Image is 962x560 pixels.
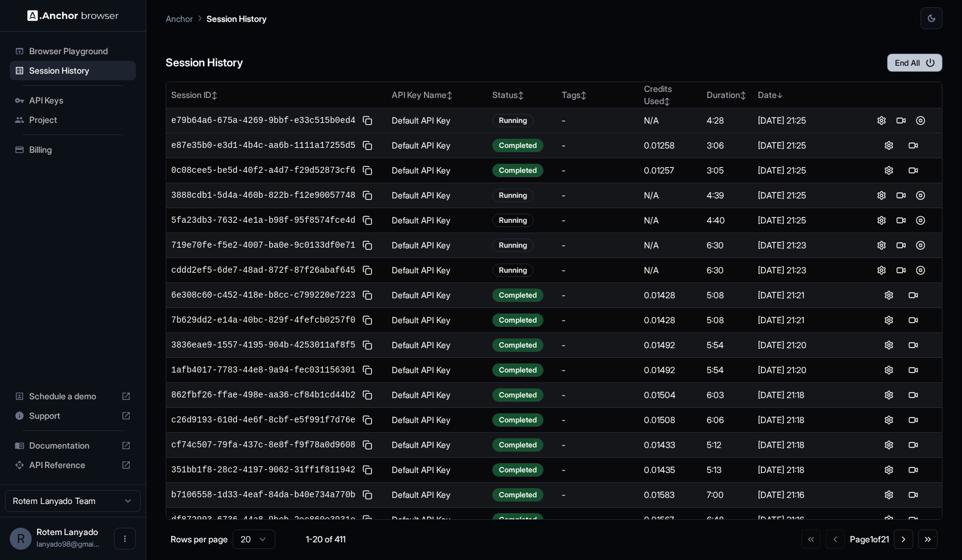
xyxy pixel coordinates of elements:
[562,414,634,426] div: -
[562,89,634,101] div: Tags
[29,144,131,156] span: Billing
[562,114,634,127] div: -
[492,164,543,177] div: Completed
[562,264,634,276] div: -
[387,258,487,283] td: Default API Key
[492,413,543,427] div: Completed
[392,89,483,101] div: API Key Name
[758,239,855,251] div: [DATE] 21:23
[758,139,855,152] div: [DATE] 21:25
[171,164,355,177] span: 0c08cee5-be5d-40f2-a4d7-f29d52873cf6
[10,387,136,406] div: Schedule a demo
[171,514,355,526] span: df872993-6736-44a8-9beb-2ec860e3931e
[777,91,783,100] span: ↓
[171,439,355,451] span: cf74c507-79fa-437c-8e8f-f9f78a0d9608
[387,283,487,308] td: Default API Key
[887,54,943,72] button: End All
[387,433,487,458] td: Default API Key
[166,12,267,25] nav: breadcrumb
[10,140,136,159] div: Billing
[492,388,543,402] div: Completed
[707,389,748,401] div: 6:03
[114,528,136,550] button: Open menu
[492,289,543,302] div: Completed
[387,458,487,483] td: Default API Key
[644,239,697,251] div: N/A
[758,114,855,127] div: [DATE] 21:25
[707,489,748,501] div: 7:00
[758,89,855,101] div: Date
[758,314,855,326] div: [DATE] 21:21
[29,114,131,126] span: Project
[10,110,136,130] div: Project
[171,533,228,545] p: Rows per page
[707,364,748,376] div: 5:54
[740,91,746,100] span: ↕
[27,10,119,21] img: Anchor Logo
[492,438,543,452] div: Completed
[758,489,855,501] div: [DATE] 21:16
[37,539,99,548] span: lanyado98@gmail.com
[562,189,634,201] div: -
[387,358,487,383] td: Default API Key
[644,214,697,226] div: N/A
[644,489,697,501] div: 0.01583
[644,364,697,376] div: 0.01492
[562,289,634,301] div: -
[562,139,634,152] div: -
[644,264,697,276] div: N/A
[492,264,534,277] div: Running
[758,514,855,526] div: [DATE] 21:16
[644,189,697,201] div: N/A
[707,214,748,226] div: 4:40
[707,464,748,476] div: 5:13
[707,289,748,301] div: 5:08
[171,339,355,351] span: 3836eae9-1557-4195-904b-4253011af8f5
[492,513,543,527] div: Completed
[758,289,855,301] div: [DATE] 21:21
[166,12,193,25] p: Anchor
[10,455,136,475] div: API Reference
[758,389,855,401] div: [DATE] 21:18
[387,408,487,433] td: Default API Key
[562,214,634,226] div: -
[10,436,136,455] div: Documentation
[29,410,116,422] span: Support
[562,339,634,351] div: -
[387,183,487,208] td: Default API Key
[758,214,855,226] div: [DATE] 21:25
[850,533,889,545] div: Page 1 of 21
[758,439,855,451] div: [DATE] 21:18
[171,464,355,476] span: 351bb1f8-28c2-4197-9062-31ff1f811942
[447,91,453,100] span: ↕
[758,414,855,426] div: [DATE] 21:18
[492,214,534,227] div: Running
[387,108,487,133] td: Default API Key
[492,114,534,127] div: Running
[10,406,136,425] div: Support
[387,233,487,258] td: Default API Key
[707,189,748,201] div: 4:39
[758,189,855,201] div: [DATE] 21:25
[707,414,748,426] div: 6:06
[171,214,355,226] span: 5fa23db3-7632-4e1a-b98f-95f8574fce4d
[29,45,131,57] span: Browser Playground
[171,139,355,152] span: e87e35b0-e3d1-4b4c-aa6b-1111a17255d5
[207,12,267,25] p: Session History
[758,264,855,276] div: [DATE] 21:23
[644,414,697,426] div: 0.01508
[171,264,355,276] span: cddd2ef5-6de7-48ad-872f-87f26abaf645
[171,239,355,251] span: 719e70fe-f5e2-4007-ba0e-9c0133df0e71
[387,133,487,158] td: Default API Key
[37,527,98,537] span: Rotem Lanyado
[29,390,116,402] span: Schedule a demo
[166,54,243,72] h6: Session History
[492,189,534,202] div: Running
[707,89,748,101] div: Duration
[10,91,136,110] div: API Keys
[492,363,543,377] div: Completed
[10,528,32,550] div: R
[707,314,748,326] div: 5:08
[707,339,748,351] div: 5:54
[171,314,355,326] span: 7b629dd2-e14a-40bc-829f-4fefcb0257f0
